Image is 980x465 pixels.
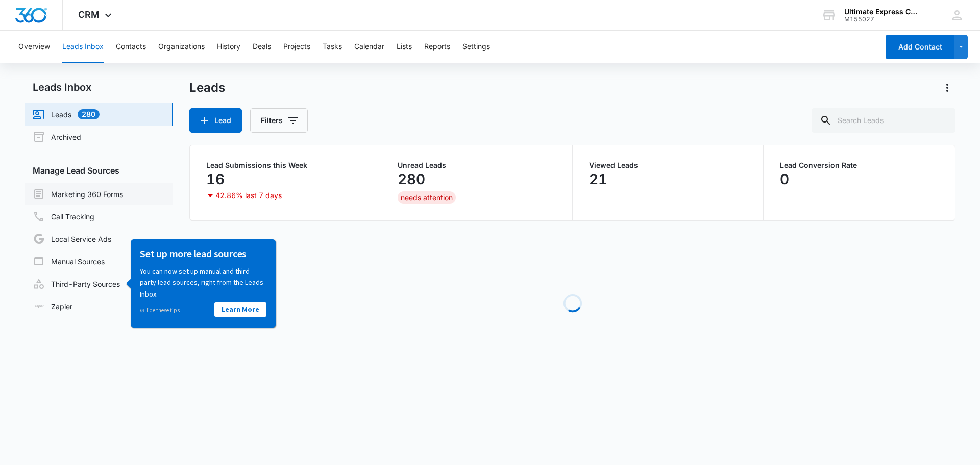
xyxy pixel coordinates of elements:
[462,31,490,63] button: Settings
[158,31,205,63] button: Organizations
[253,31,271,63] button: Deals
[116,31,146,63] button: Contacts
[91,63,143,78] a: Learn More
[215,192,282,199] p: 42.86% last 7 days
[206,162,364,169] p: Lead Submissions this Week
[24,164,173,177] h3: Manage Lead Sources
[939,80,955,96] button: Actions
[17,26,143,60] p: You can now set up manual and third-party lead sources, right from the Leads Inbox.
[33,301,72,312] a: Zapier
[33,233,111,245] a: Local Service Ads
[354,31,384,63] button: Calendar
[33,255,105,267] a: Manual Sources
[189,80,225,95] h1: Leads
[589,171,607,187] p: 21
[189,108,242,133] button: Lead
[589,162,747,169] p: Viewed Leads
[397,31,412,63] button: Lists
[250,108,308,133] button: Filters
[78,9,100,20] span: CRM
[18,31,50,63] button: Overview
[217,31,240,63] button: History
[17,8,143,21] h3: Set up more lead sources
[62,31,104,63] button: Leads Inbox
[206,171,225,187] p: 16
[24,80,173,95] h2: Leads Inbox
[33,278,120,290] a: Third-Party Sources
[17,67,57,75] a: Hide these tips
[398,162,556,169] p: Unread Leads
[33,188,123,200] a: Marketing 360 Forms
[323,31,342,63] button: Tasks
[780,162,939,169] p: Lead Conversion Rate
[424,31,450,63] button: Reports
[33,108,100,120] a: Leads280
[283,31,310,63] button: Projects
[398,191,456,204] div: needs attention
[33,131,81,143] a: Archived
[812,108,955,133] input: Search Leads
[17,67,21,75] span: ⊘
[398,171,425,187] p: 280
[780,171,789,187] p: 0
[844,8,919,16] div: account name
[33,210,94,223] a: Call Tracking
[844,16,919,23] div: account id
[886,35,954,59] button: Add Contact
